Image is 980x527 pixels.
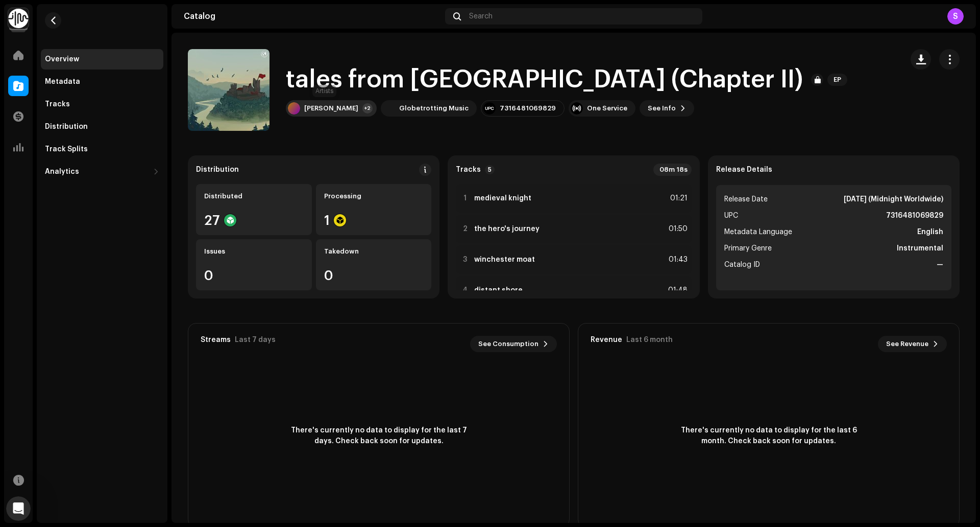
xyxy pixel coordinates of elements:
[21,162,41,182] img: Profile image for Alex
[41,117,163,137] re-m-nav-item: Distribution
[41,162,163,182] re-m-nav-dropdown: Analytics
[917,226,943,238] strong: English
[8,8,29,29] img: 0f74c21f-6d1c-4dbc-9196-dbddad53419e
[897,242,943,255] strong: Instrumental
[653,164,692,176] div: 08m 18s
[21,292,171,303] div: When & How Do I Get Paid For My Music?
[10,138,194,191] div: Recent messageProfile image for AlexAwesome, thank you [PERSON_NAME]![PERSON_NAME]•1h ago
[640,100,694,117] button: See Info
[304,104,358,112] div: [PERSON_NAME]
[469,12,493,20] span: Search
[15,288,189,307] div: When & How Do I Get Paid For My Music?
[21,273,171,284] div: Editorial Playlist Pitching
[886,210,943,222] strong: 7316481069829
[947,8,964,25] div: S
[45,78,80,86] div: Metadata
[724,193,768,205] span: Release Date
[362,103,373,113] div: +2
[109,16,130,37] img: Profile image for Liane
[286,63,803,96] h1: tales from [GEOGRAPHIC_DATA] (Chapter II)
[485,165,495,174] p-badge: 5
[204,192,304,200] div: Distributed
[677,425,861,447] span: There's currently no data to display for the last 6 month. Check back soon for updates.
[470,336,557,352] button: See Consumption
[45,162,185,170] span: Awesome, thank you [PERSON_NAME]!
[626,336,673,344] div: Last 6 month
[724,259,760,271] span: Catalog ID
[15,307,189,326] div: How to distribute hi-res audio
[474,194,531,202] strong: medieval knight
[591,336,622,344] div: Revenue
[10,196,194,235] div: Send us a messageWe typically reply in under 4 minutes
[45,172,105,182] div: [PERSON_NAME]
[201,336,231,344] div: Streams
[665,254,688,266] div: 01:43
[45,100,70,108] div: Tracks
[724,242,772,255] span: Primary Genre
[68,319,136,360] button: Messages
[41,139,163,159] re-m-nav-item: Track Splits
[724,210,738,222] span: UPC
[15,269,189,288] div: Editorial Playlist Pitching
[383,102,395,114] img: 9c1842f5-c8ff-4623-8b16-dd24c3bb2e62
[827,74,847,86] span: EP
[665,192,688,204] div: 01:21
[937,259,943,271] strong: —
[716,166,772,174] strong: Release Details
[20,24,89,31] img: logo
[45,168,79,176] div: Analytics
[324,192,424,200] div: Processing
[196,166,239,174] div: Distribution
[22,345,45,352] span: Home
[235,336,276,344] div: Last 7 days
[45,145,88,153] div: Track Splits
[184,12,441,20] div: Catalog
[129,16,149,37] img: Profile image for Jessica
[287,425,471,447] span: There's currently no data to display for the last 7 days. Check back soon for updates.
[474,256,535,264] strong: winchester moat
[399,104,469,112] div: Globetrotting Music
[11,153,193,191] div: Profile image for AlexAwesome, thank you [PERSON_NAME]![PERSON_NAME]•1h ago
[478,334,538,354] span: See Consumption
[474,225,540,233] strong: the hero's journey
[724,226,792,238] span: Metadata Language
[456,166,481,174] strong: Tracks
[474,286,523,294] strong: distant shore
[41,94,163,114] re-m-nav-item: Tracks
[41,49,163,70] re-m-nav-item: Overview
[148,16,168,37] img: Profile image for Alex
[21,216,170,226] div: We typically reply in under 4 minutes
[204,247,304,256] div: Issues
[176,16,194,35] div: Close
[844,193,943,205] strong: [DATE] (Midnight Worldwide)
[6,496,31,521] iframe: Intercom live chat
[21,250,83,261] span: Search for help
[324,247,424,256] div: Takedown
[15,245,189,265] button: Search for help
[45,55,79,63] div: Overview
[21,311,171,322] div: How to distribute hi-res audio
[665,223,688,235] div: 01:50
[20,107,184,125] p: How can we help?
[45,123,88,131] div: Distribution
[886,334,928,354] span: See Revenue
[136,319,204,360] button: Help
[21,146,183,157] div: Recent message
[20,73,184,107] p: Hi [PERSON_NAME] 👋
[162,345,178,352] span: Help
[665,284,688,296] div: 01:48
[107,172,136,182] div: • 1h ago
[500,104,556,112] div: 7316481069829
[85,345,120,352] span: Messages
[41,72,163,92] re-m-nav-item: Metadata
[648,98,676,119] span: See Info
[587,104,627,112] div: One Service
[21,205,170,216] div: Send us a message
[878,336,947,352] button: See Revenue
